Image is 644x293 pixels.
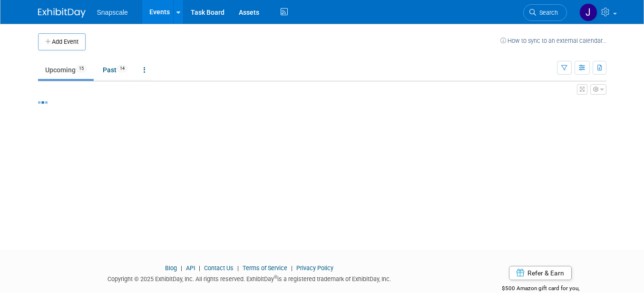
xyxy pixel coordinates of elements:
a: Refer & Earn [509,266,572,280]
span: | [178,264,185,272]
span: Snapscale [97,9,128,16]
a: API [186,264,195,272]
img: ExhibitDay [38,8,86,18]
span: | [196,264,203,272]
span: | [235,264,241,272]
a: Blog [165,264,177,272]
a: Search [523,4,567,21]
a: Past14 [96,61,135,79]
img: Jennifer Benedict [579,3,597,21]
div: Copyright © 2025 ExhibitDay, Inc. All rights reserved. ExhibitDay is a registered trademark of Ex... [38,273,461,283]
button: Add Event [38,33,86,50]
a: Upcoming15 [38,61,94,79]
sup: ® [274,274,277,280]
a: Privacy Policy [296,264,333,272]
img: loading... [38,101,48,104]
span: Search [536,9,558,16]
a: How to sync to an external calendar... [500,37,606,44]
span: 15 [76,65,87,72]
a: Terms of Service [243,264,287,272]
a: Contact Us [204,264,234,272]
span: | [289,264,295,272]
span: 14 [117,65,127,72]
